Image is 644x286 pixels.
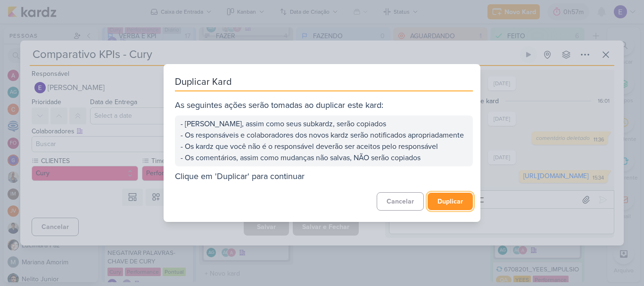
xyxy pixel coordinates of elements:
[175,99,473,112] div: As seguintes ações serão tomadas ao duplicar este kard:
[175,75,473,91] div: Duplicar Kard
[175,115,473,166] div: - [PERSON_NAME], assim como seus subkardz, serão copiados - Os responsáveis e colaboradores dos n...
[175,170,473,183] div: Clique em 'Duplicar' para continuar
[428,193,473,210] button: Duplicar
[377,192,424,211] button: Cancelar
